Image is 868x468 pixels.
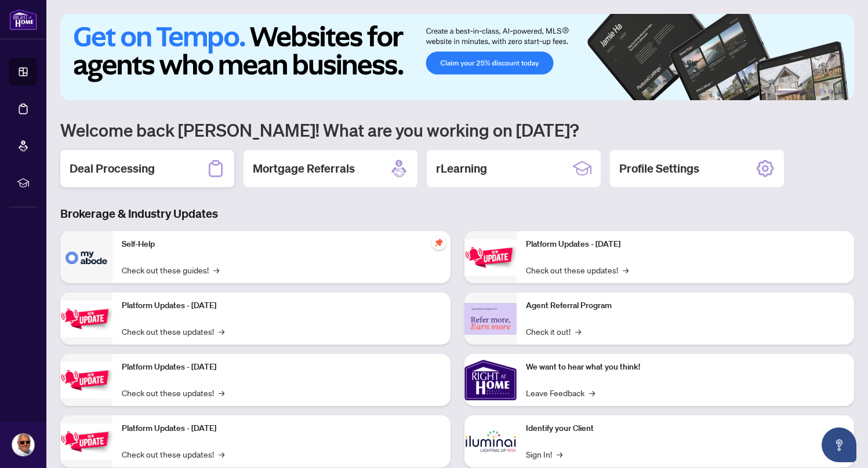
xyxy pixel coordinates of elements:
p: Self-Help [122,238,441,251]
p: Platform Updates - [DATE] [122,422,441,435]
a: Leave Feedback→ [526,386,595,399]
span: pushpin [432,236,446,250]
button: 4 [819,89,824,93]
h2: rLearning [436,160,487,177]
p: Platform Updates - [DATE] [526,238,845,251]
a: Check it out!→ [526,325,581,338]
h2: Deal Processing [70,160,155,177]
button: 6 [838,89,842,93]
img: Slide 0 [60,14,854,100]
button: 5 [829,89,833,93]
img: Self-Help [60,231,112,283]
span: → [213,264,219,276]
h3: Brokerage & Industry Updates [60,206,854,222]
img: logo [9,9,37,30]
a: Check out these updates!→ [122,325,224,338]
img: Platform Updates - July 21, 2025 [60,362,112,398]
img: Identify your Client [464,415,517,467]
a: Check out these updates!→ [122,386,224,399]
button: Open asap [822,427,856,462]
h2: Profile Settings [619,160,699,177]
span: → [575,325,581,338]
h1: Welcome back [PERSON_NAME]! What are you working on [DATE]? [60,119,854,141]
img: Platform Updates - June 23, 2025 [464,239,517,276]
img: Platform Updates - July 8, 2025 [60,423,112,460]
span: → [219,448,224,460]
button: 3 [810,89,815,93]
p: Platform Updates - [DATE] [122,299,441,312]
a: Check out these updates!→ [122,448,224,460]
h2: Mortgage Referrals [253,160,355,177]
img: Agent Referral Program [464,303,517,335]
img: Profile Icon [12,434,34,456]
span: → [219,325,224,338]
a: Sign In!→ [526,448,562,460]
img: Platform Updates - September 16, 2025 [60,301,112,337]
button: 1 [778,89,796,93]
span: → [557,448,562,460]
p: Identify your Client [526,422,845,435]
span: → [589,386,595,399]
span: → [219,386,224,399]
a: Check out these updates!→ [526,264,629,276]
span: → [623,264,629,276]
p: We want to hear what you think! [526,361,845,374]
p: Agent Referral Program [526,299,845,312]
a: Check out these guides!→ [122,264,219,276]
button: 2 [801,89,805,93]
img: We want to hear what you think! [464,354,517,406]
p: Platform Updates - [DATE] [122,361,441,374]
